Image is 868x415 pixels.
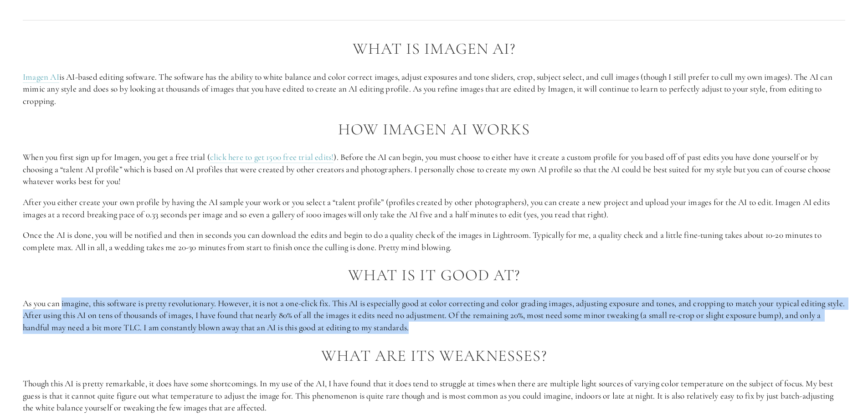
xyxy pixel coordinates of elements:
[23,347,845,365] h2: What are its weaknesses?
[23,266,845,284] h2: What is it good at?
[23,297,845,334] p: As you can imagine, this software is pretty revolutionary. However, it is not a one-click fix. Th...
[23,378,845,414] p: Though this AI is pretty remarkable, it does have some shortcomings. In my use of the AI, I have ...
[23,71,845,108] p: is AI-based editing software. The software has the ability to white balance and color correct ima...
[23,151,845,188] p: When you first sign up for Imagen, you get a free trial ( ). Before the AI can begin, you must ch...
[23,72,59,83] a: Imagen AI
[23,121,845,138] h2: How Imagen AI Works
[23,40,845,58] h2: What is Imagen AI?
[23,229,845,253] p: Once the AI is done, you will be notified and then in seconds you can download the edits and begi...
[210,152,334,163] a: click here to get 1500 free trial edits!
[23,196,845,220] p: After you either create your own profile by having the AI sample your work or you select a “talen...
